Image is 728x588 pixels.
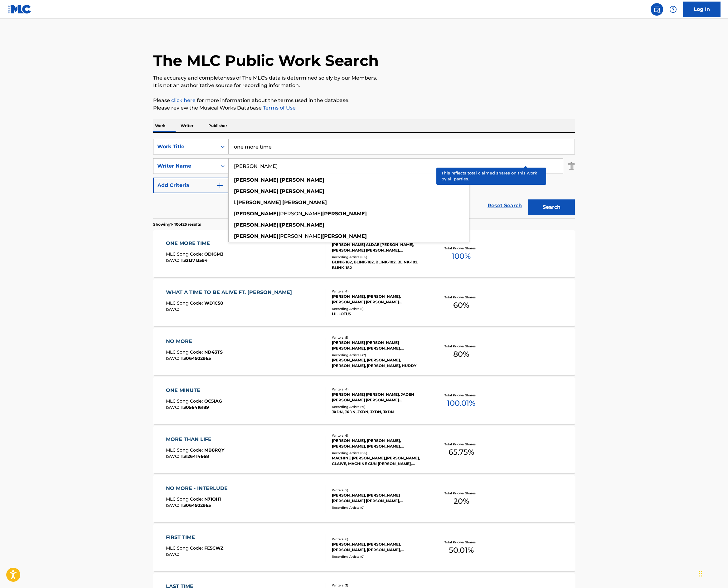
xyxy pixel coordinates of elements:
span: [PERSON_NAME] [279,211,322,217]
strong: [PERSON_NAME] [322,233,367,239]
a: Public Search [651,3,663,16]
a: Terms of Use [262,105,296,111]
p: Publisher [206,119,229,132]
strong: [PERSON_NAME] [234,188,279,194]
div: [PERSON_NAME] [PERSON_NAME] [PERSON_NAME], [PERSON_NAME], [PERSON_NAME], [PERSON_NAME] [332,340,426,351]
span: ISWC : [166,306,181,312]
p: Total Known Shares: [444,295,478,300]
span: ND43TS [204,349,223,355]
div: FIRST TIME [166,534,223,541]
span: MLC Song Code : [166,251,204,257]
span: 20 % [454,496,469,507]
span: l. [234,199,236,205]
div: Drag [699,564,702,583]
span: T3126414668 [181,453,209,459]
div: ONE MINUTE [166,387,222,394]
div: LIL LOTUS [332,311,426,317]
strong: [PERSON_NAME] [282,199,327,205]
p: Total Known Shares: [444,344,478,349]
a: MORE THAN LIFEMLC Song Code:MB8RQYISWC:T3126414668Writers (6)[PERSON_NAME], [PERSON_NAME], [PERSO... [153,426,575,473]
div: Recording Artists ( 0 ) [332,505,426,510]
a: FIRST TIMEMLC Song Code:FE5CWZISWC:Writers (6)[PERSON_NAME], [PERSON_NAME], [PERSON_NAME], [PERSO... [153,524,575,571]
div: Work Title [157,143,213,150]
span: ISWC : [166,551,181,557]
div: Writers ( 6 ) [332,433,426,438]
span: T3056416189 [181,404,209,410]
a: click here [171,97,196,103]
span: MLC Song Code : [166,447,204,453]
strong: [PERSON_NAME] [280,188,324,194]
div: ONE MORE TIME [166,240,223,247]
strong: [PERSON_NAME] [322,211,367,217]
span: ISWC : [166,257,181,263]
div: BLINK-182, BLINK-182, BLINK-182, BLINK-182, BLINK-182 [332,259,426,271]
button: Add Criteria [153,178,229,193]
span: FE5CWZ [204,545,223,551]
div: NO MORE - INTERLUDE [166,485,231,492]
div: Recording Artists ( 125 ) [332,451,426,455]
span: 80 % [453,349,469,360]
strong: [PERSON_NAME] [280,222,324,228]
div: Writers ( 4 ) [332,289,426,294]
img: 9d2ae6d4665cec9f34b9.svg [216,182,224,189]
span: ISWC : [166,355,181,361]
p: It is not an authoritative source for recording information. [153,82,575,89]
span: 50.01 % [449,545,474,556]
strong: [PERSON_NAME] [234,177,279,183]
div: JXDN, JXDN, JXDN, JXDN, JXDN [332,409,426,415]
div: [PERSON_NAME] [PERSON_NAME], JADEN [PERSON_NAME] [PERSON_NAME] [PERSON_NAME], [PERSON_NAME] [332,392,426,403]
span: T3213713594 [181,257,208,263]
p: Please for more information about the terms used in the database. [153,97,575,104]
form: Search Form [153,139,575,218]
div: MORE THAN LIFE [166,436,224,443]
button: Search [528,199,575,215]
a: Reset Search [484,199,525,213]
span: N71QH1 [204,496,221,502]
span: ISWC : [166,453,181,459]
span: ISWC : [166,404,181,410]
p: Writer [179,119,195,132]
a: ONE MORE TIMEMLC Song Code:OD1GM3ISWC:T3213713594Writers (6)[PERSON_NAME] ALDAE [PERSON_NAME], [P... [153,230,575,277]
span: MLC Song Code : [166,545,204,551]
span: OC51AG [204,398,222,404]
span: MLC Song Code : [166,300,204,306]
div: Recording Artists ( 1 ) [332,306,426,311]
div: [PERSON_NAME] ALDAE [PERSON_NAME], [PERSON_NAME] [PERSON_NAME], [PERSON_NAME], [PERSON_NAME], [PE... [332,242,426,253]
span: l [279,222,280,228]
strong: [PERSON_NAME] [236,199,281,205]
span: 60 % [453,300,469,311]
img: search [653,6,661,13]
p: Total Known Shares: [444,246,478,251]
div: Recording Artists ( 155 ) [332,255,426,259]
h1: The MLC Public Work Search [153,51,379,70]
span: ISWC : [166,502,181,508]
strong: [PERSON_NAME] [234,233,279,239]
p: Please review the Musical Works Database [153,104,575,112]
div: NO MORE [166,338,223,345]
div: Recording Artists ( 37 ) [332,353,426,357]
iframe: Chat Widget [697,558,728,588]
a: ONE MINUTEMLC Song Code:OC51AGISWC:T3056416189Writers (4)[PERSON_NAME] [PERSON_NAME], JADEN [PERS... [153,377,575,424]
div: [PERSON_NAME], [PERSON_NAME], [PERSON_NAME], [PERSON_NAME], [PERSON_NAME], [PERSON_NAME] [332,541,426,553]
span: T3064922965 [181,355,211,361]
p: Total Known Shares: [444,442,478,447]
span: 100 % [452,251,471,262]
strong: [PERSON_NAME] [234,211,279,217]
span: MLC Song Code : [166,496,204,502]
span: WD1C58 [204,300,223,306]
div: Writers ( 4 ) [332,387,426,392]
div: [PERSON_NAME], [PERSON_NAME], [PERSON_NAME] [PERSON_NAME] [PERSON_NAME], [PERSON_NAME] [332,294,426,305]
img: help [669,6,677,13]
a: Log In [683,2,721,17]
div: [PERSON_NAME], [PERSON_NAME], [PERSON_NAME], [PERSON_NAME], HUDDY [332,357,426,369]
img: Delete Criterion [568,158,575,174]
div: MACHINE [PERSON_NAME],[PERSON_NAME], GLAIVE, MACHINE GUN [PERSON_NAME], MACHINE GUN [PERSON_NAME]... [332,455,426,467]
span: 100.01 % [447,398,475,409]
span: 65.75 % [449,447,474,458]
a: NO MOREMLC Song Code:ND43TSISWC:T3064922965Writers (5)[PERSON_NAME] [PERSON_NAME] [PERSON_NAME], ... [153,328,575,375]
div: Writers ( 3 ) [332,583,426,588]
div: Writer Name [157,162,213,170]
span: MB8RQY [204,447,224,453]
span: [PERSON_NAME] [279,233,322,239]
